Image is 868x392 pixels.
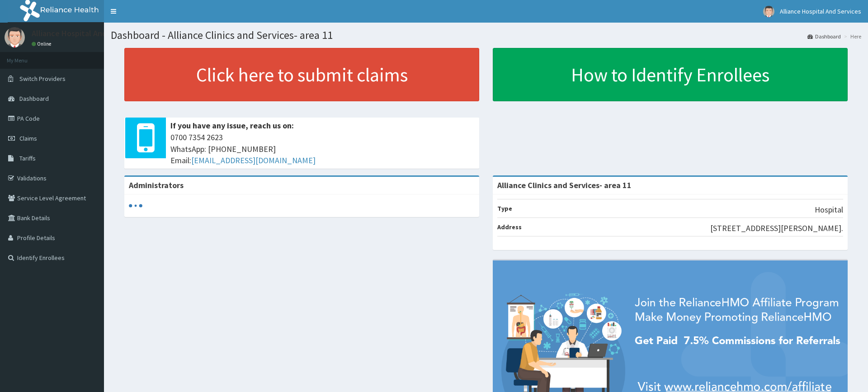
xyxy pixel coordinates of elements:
b: Type [497,204,512,213]
span: 0700 7354 2623 WhatsApp: [PHONE_NUMBER] Email: [170,132,475,166]
span: Dashboard [19,94,49,103]
b: Administrators [129,180,184,190]
svg: audio-loading [129,199,142,213]
p: Hospital [815,204,843,216]
strong: Alliance Clinics and Services- area 11 [497,180,632,190]
span: Tariffs [19,154,36,162]
a: How to Identify Enrollees [493,48,848,101]
img: User Image [5,27,25,47]
p: Alliance Hospital And Services [32,29,138,38]
a: Dashboard [807,33,841,40]
img: User Image [763,6,774,17]
b: Address [497,223,522,231]
span: Claims [19,134,37,142]
a: Click here to submit claims [124,48,479,101]
span: Alliance Hospital And Services [780,7,861,15]
b: If you have any issue, reach us on: [170,120,294,131]
span: Switch Providers [19,75,66,83]
a: Online [32,41,53,47]
a: [EMAIL_ADDRESS][DOMAIN_NAME] [191,155,316,165]
h1: Dashboard - Alliance Clinics and Services- area 11 [111,29,861,41]
p: [STREET_ADDRESS][PERSON_NAME]. [710,222,843,234]
li: Here [842,33,861,40]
